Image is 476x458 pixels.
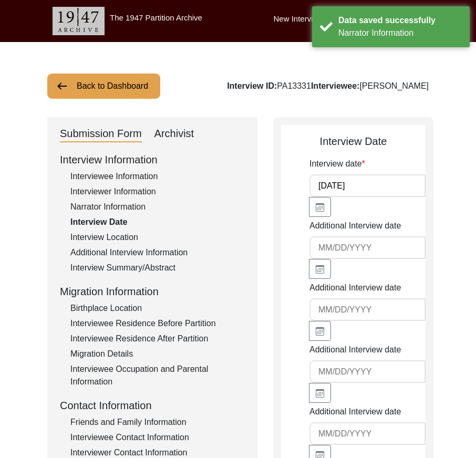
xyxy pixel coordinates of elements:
div: Interviewee Occupation and Parental Information [70,363,245,388]
input: MM/DD/YYYY [309,298,426,321]
div: Birthplace Location [70,302,245,315]
div: Interviewee Residence After Partition [70,332,245,345]
label: Interview date [309,158,365,170]
label: Additional Interview date [309,220,401,232]
b: Interview ID: [227,81,277,90]
div: Contact Information [60,398,245,413]
input: MM/DD/YYYY [309,422,426,445]
div: Narrator Information [338,27,462,39]
b: Interviewee: [311,81,359,90]
div: Migration Details [70,348,245,360]
input: MM/DD/YYYY [309,236,426,259]
input: MM/DD/YYYY [309,174,426,197]
button: Back to Dashboard [47,74,160,99]
label: Additional Interview date [309,405,401,418]
div: Interviewee Contact Information [70,431,245,444]
div: Interviewer Information [70,185,245,198]
div: Archivist [154,126,194,142]
div: Interview Date [281,133,426,149]
label: Additional Interview date [309,282,401,294]
div: Migration Information [60,284,245,299]
div: Interviewee Information [70,170,245,183]
div: Interview Date [70,216,245,228]
div: Friends and Family Information [70,416,245,429]
input: MM/DD/YYYY [309,360,426,383]
div: Submission Form [60,126,142,142]
label: New Interview [274,13,323,25]
div: Additional Interview Information [70,246,245,259]
img: header-logo.png [53,7,105,35]
div: Narrator Information [70,201,245,213]
img: arrow-left.png [56,80,68,92]
div: PA13331 [PERSON_NAME] [227,80,429,92]
div: Data saved successfully [338,14,462,27]
div: Interview Summary/Abstract [70,262,245,274]
div: Interview Location [70,231,245,244]
div: Interview Information [60,152,245,168]
label: The 1947 Partition Archive [110,13,202,22]
div: Interviewee Residence Before Partition [70,317,245,330]
label: Additional Interview date [309,343,401,356]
